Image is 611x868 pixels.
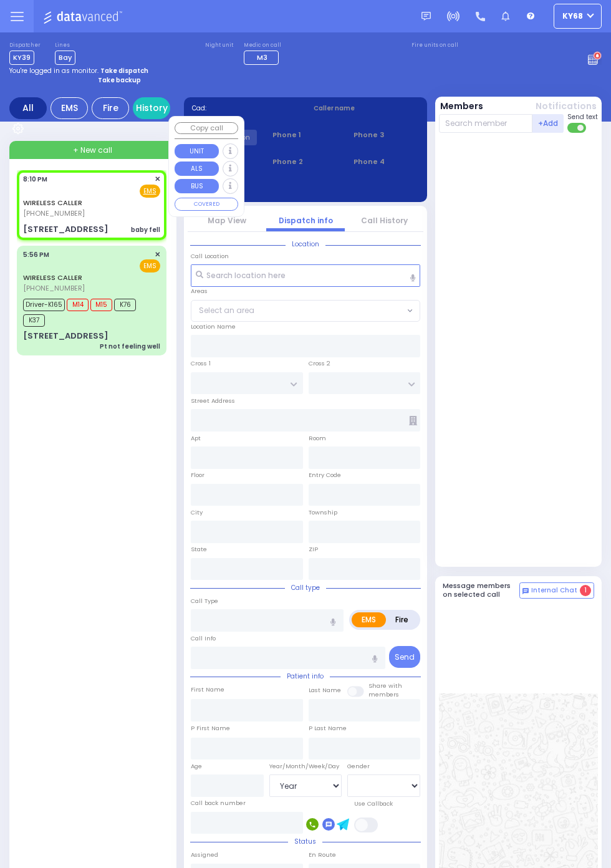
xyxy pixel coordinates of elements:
[562,11,583,22] span: ky68
[443,582,520,598] h5: Message members on selected call
[23,272,82,282] a: WIRELESS CALLER
[90,299,112,311] span: M15
[23,283,85,293] span: [PHONE_NUMBER]
[191,508,203,517] label: City
[421,12,431,21] img: message.svg
[175,144,219,158] button: UNIT
[43,9,126,24] img: Logo
[309,851,336,859] label: En Route
[9,42,41,49] label: Dispatcher
[361,215,408,226] a: Call History
[309,359,330,368] label: Cross 2
[9,66,99,75] span: You're logged in as monitor.
[175,198,238,211] button: COVERED
[143,186,156,196] u: EMS
[385,612,418,627] label: Fire
[192,104,298,113] label: Cad:
[191,634,216,643] label: Call Info
[272,157,338,167] span: Phone 2
[191,322,236,331] label: Location Name
[73,145,112,156] span: + New call
[191,851,218,859] label: Assigned
[309,434,326,443] label: Room
[51,97,88,119] div: EMS
[23,250,49,259] span: 5:56 PM
[347,762,370,771] label: Gender
[191,359,211,368] label: Cross 1
[9,51,34,65] span: KY39
[67,299,89,311] span: M14
[175,122,238,134] button: Copy call
[192,183,306,192] label: Last 3 location
[199,305,254,316] span: Select an area
[288,837,322,846] span: Status
[567,122,587,134] label: Turn off text
[554,4,602,29] button: ky68
[191,545,207,554] label: State
[285,583,326,592] span: Call type
[281,672,330,681] span: Patient info
[580,585,591,596] span: 1
[309,686,341,695] label: Last Name
[272,130,338,140] span: Phone 1
[519,582,594,599] button: Internal Chat 1
[191,799,246,808] label: Call back number
[23,175,47,184] span: 8:10 PM
[208,215,246,226] a: Map View
[257,52,267,62] span: M3
[409,416,417,425] span: Other building occupants
[191,471,204,480] label: Floor
[23,330,108,342] div: [STREET_ADDRESS]
[368,682,402,690] small: Share with
[191,264,420,287] input: Search location here
[522,588,529,594] img: comment-alt.png
[205,42,233,49] label: Night unit
[23,208,85,218] span: [PHONE_NUMBER]
[532,114,564,133] button: +Add
[389,646,420,668] button: Send
[191,252,229,261] label: Call Location
[192,117,298,126] label: Caller:
[100,342,160,351] div: Pt not feeling well
[23,198,82,208] a: WIRELESS CALLER
[23,299,65,311] span: Driver-K165
[244,42,282,49] label: Medic on call
[23,314,45,327] span: K37
[309,545,318,554] label: ZIP
[191,434,201,443] label: Apt
[191,287,208,296] label: Areas
[314,104,420,113] label: Caller name
[279,215,333,226] a: Dispatch info
[309,724,347,733] label: P Last Name
[440,100,483,113] button: Members
[98,75,141,85] strong: Take backup
[175,162,219,176] button: ALS
[23,223,108,236] div: [STREET_ADDRESS]
[309,471,341,480] label: Entry Code
[531,586,577,595] span: Internal Chat
[191,762,202,771] label: Age
[92,97,129,119] div: Fire
[55,42,75,49] label: Lines
[9,97,47,119] div: All
[354,130,419,140] span: Phone 3
[191,597,218,605] label: Call Type
[567,112,598,122] span: Send text
[439,114,533,133] input: Search member
[140,259,160,272] span: EMS
[55,51,75,65] span: Bay
[411,42,458,49] label: Fire units on call
[354,157,419,167] span: Phone 4
[536,100,597,113] button: Notifications
[269,762,342,771] div: Year/Month/Week/Day
[175,179,219,193] button: BUS
[100,66,148,75] strong: Take dispatch
[131,225,160,234] div: baby fell
[191,685,224,694] label: First Name
[114,299,136,311] span: K76
[309,508,337,517] label: Township
[286,239,325,249] span: Location
[191,397,235,405] label: Street Address
[352,612,386,627] label: EMS
[368,690,399,698] span: members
